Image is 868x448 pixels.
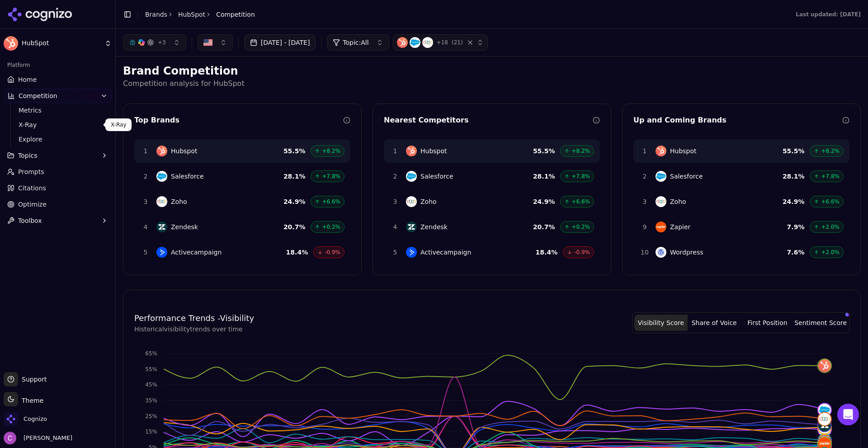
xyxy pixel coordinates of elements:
[533,222,555,231] span: 20.7 %
[140,197,151,206] span: 3
[533,172,555,181] span: 28.1 %
[18,151,38,160] span: Topics
[794,315,847,331] button: Sentiment Score
[134,325,254,334] p: Historical visibility trends over time
[741,315,794,331] button: First Position
[688,315,741,331] button: Share of Voice
[322,198,340,205] span: +6.6%
[390,146,401,156] span: 1
[203,38,212,47] img: US
[156,146,167,156] img: Hubspot
[19,106,97,115] span: Metrics
[783,146,805,156] span: 55.5 %
[633,115,842,126] div: Up and Coming Brands
[325,249,340,256] span: -0.9%
[783,172,805,181] span: 28.1 %
[533,197,555,206] span: 24.9 %
[818,413,831,425] img: zoho
[145,413,157,420] tspan: 25%
[178,10,205,19] a: HubSpot
[420,146,447,156] span: Hubspot
[656,247,666,258] img: Wordpress
[420,248,471,257] span: Activecampaign
[787,222,805,231] span: 7.9 %
[19,120,97,129] span: X-Ray
[4,181,112,195] a: Citations
[670,248,703,257] span: Wordpress
[452,39,463,46] span: ( 21 )
[574,249,590,256] span: -0.9%
[4,213,112,228] button: Toolbox
[670,172,703,181] span: Salesforce
[24,415,47,423] span: Cognizo
[406,171,417,182] img: Salesforce
[4,72,112,87] a: Home
[322,173,340,180] span: +7.8%
[837,404,859,425] div: Open Intercom Messenger
[18,375,47,384] span: Support
[390,197,401,206] span: 3
[783,197,805,206] span: 24.9 %
[4,148,112,163] button: Topics
[171,222,198,231] span: Zendesk
[821,223,840,231] span: +2.0%
[134,115,343,126] div: Top Brands
[4,412,47,426] button: Open organization switcher
[158,39,166,46] span: + 3
[18,200,47,209] span: Optimize
[140,222,151,231] span: 4
[283,222,306,231] span: 20.7 %
[15,118,101,131] a: X-Ray
[283,197,306,206] span: 24.9 %
[145,10,255,19] nav: breadcrumb
[156,196,167,207] img: Zoho
[571,173,590,180] span: +7.8%
[18,216,42,225] span: Toolbox
[384,115,593,126] div: Nearest Competitors
[4,89,112,103] button: Competition
[406,196,417,207] img: Zoho
[390,248,401,257] span: 5
[156,247,167,258] img: Activecampaign
[639,248,650,257] span: 10
[15,133,101,146] a: Explore
[420,222,448,231] span: Zendesk
[19,135,97,144] span: Explore
[4,58,112,72] div: Platform
[156,171,167,182] img: Salesforce
[639,172,650,181] span: 2
[140,172,151,181] span: 2
[670,146,697,156] span: Hubspot
[406,146,417,156] img: Hubspot
[437,39,448,46] span: + 18
[410,37,420,48] img: Salesforce
[171,146,198,156] span: Hubspot
[818,404,831,416] img: salesforce
[171,197,187,206] span: Zoho
[821,173,840,180] span: +7.8%
[818,359,831,372] img: hubspot
[656,146,666,156] img: Hubspot
[787,248,805,257] span: 7.6 %
[322,223,340,231] span: +0.2%
[286,248,308,257] span: 18.4 %
[4,36,18,51] img: HubSpot
[390,172,401,181] span: 2
[145,366,157,373] tspan: 55%
[821,249,840,256] span: +2.0%
[171,248,222,257] span: Activecampaign
[18,167,44,176] span: Prompts
[171,172,204,181] span: Salesforce
[533,146,555,156] span: 55.5 %
[821,198,840,205] span: +6.6%
[670,197,686,206] span: Zoho
[4,165,112,179] a: Prompts
[140,146,151,156] span: 1
[571,223,590,231] span: +0.2%
[796,11,861,18] div: Last updated: [DATE]
[134,312,254,325] h4: Performance Trends - Visibility
[821,147,840,155] span: +8.2%
[420,172,453,181] span: Salesforce
[123,78,861,89] p: Competition analysis for HubSpot
[4,412,18,426] img: Cognizo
